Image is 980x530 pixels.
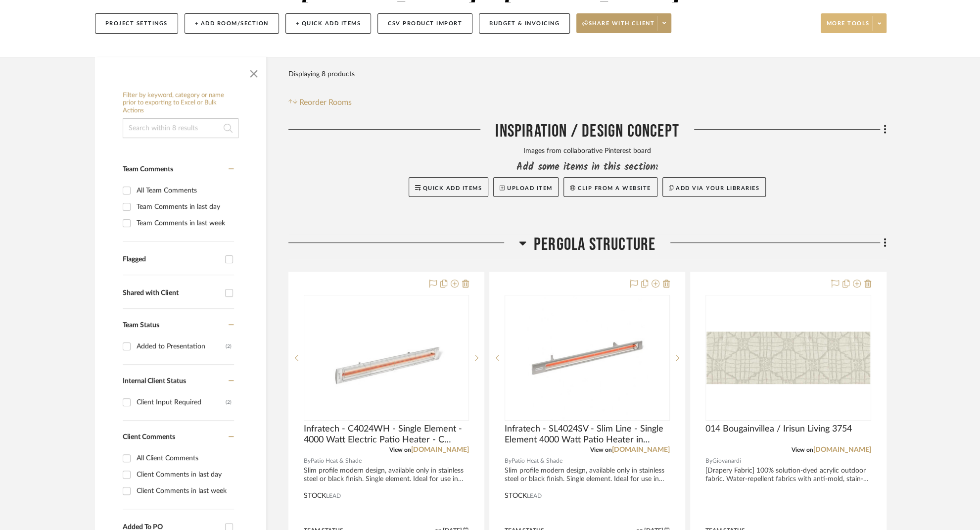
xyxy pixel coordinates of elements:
div: Shared with Client [123,289,220,297]
span: By [304,456,311,466]
span: View on [792,447,813,453]
div: 0 [505,295,669,420]
img: Infratech - SL4024SV - Slim Line - Single Element 4000 Watt Patio Heater in Stainless Steel Finish [525,296,649,420]
img: Infratech - C4024WH - Single Element - 4000 Watt Electric Patio Heater - C Series in White [325,296,448,420]
input: Search within 8 results [123,118,238,138]
a: [DOMAIN_NAME] [813,446,871,453]
span: Patio Heat & Shade [512,456,562,466]
button: Project Settings [95,13,178,34]
div: Images from collaborative Pinterest board [288,146,887,157]
button: More tools [821,13,887,33]
div: Client Comments in last week [137,483,232,499]
button: Add via your libraries [662,177,766,197]
div: Team Comments in last day [137,199,232,215]
button: Budget & Invoicing [479,13,570,34]
span: By [505,456,512,466]
span: Client Comments [123,434,175,440]
div: 0 [304,295,468,420]
div: Flagged [123,255,220,264]
span: Giovanardi [712,456,741,466]
button: Quick Add Items [409,177,489,197]
div: All Client Comments [137,450,232,466]
span: Team Status [123,322,159,329]
a: [DOMAIN_NAME] [612,446,670,453]
span: Reorder Rooms [299,96,352,108]
span: Infratech - SL4024SV - Slim Line - Single Element 4000 Watt Patio Heater in Stainless Steel Finish [505,424,670,445]
button: CSV Product Import [377,13,472,34]
div: (2) [226,338,232,354]
div: 0 [706,295,870,420]
div: All Team Comments [137,183,232,198]
button: Share with client [576,13,671,33]
span: Internal Client Status [123,378,186,385]
button: Reorder Rooms [288,96,352,108]
span: By [705,456,712,466]
button: Close [244,62,264,82]
div: (2) [226,394,232,410]
button: Clip from a website [563,177,657,197]
button: + Quick Add Items [285,13,372,34]
img: 014 Bougainvillea / Irisun Living 3754 [706,332,870,385]
span: View on [590,447,612,453]
span: Quick Add Items [423,186,482,191]
span: Pergola Structure [534,234,655,255]
div: Team Comments in last week [137,215,232,231]
button: Upload Item [493,177,559,197]
h6: Filter by keyword, category or name prior to exporting to Excel or Bulk Actions [123,92,238,115]
span: Share with client [582,20,654,35]
span: More tools [827,20,870,35]
span: View on [389,447,411,453]
div: Added to Presentation [137,338,226,354]
div: Client Input Required [137,394,226,410]
div: Add some items in this section: [288,160,887,174]
span: Infratech - C4024WH - Single Element - 4000 Watt Electric Patio Heater - C Series in White [304,424,469,445]
div: Client Comments in last day [137,467,232,482]
span: Patio Heat & Shade [311,456,362,466]
div: Displaying 8 products [288,64,355,84]
a: [DOMAIN_NAME] [411,446,469,453]
button: + Add Room/Section [185,13,279,34]
span: 014 Bougainvillea / Irisun Living 3754 [705,424,852,434]
span: Team Comments [123,166,173,173]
